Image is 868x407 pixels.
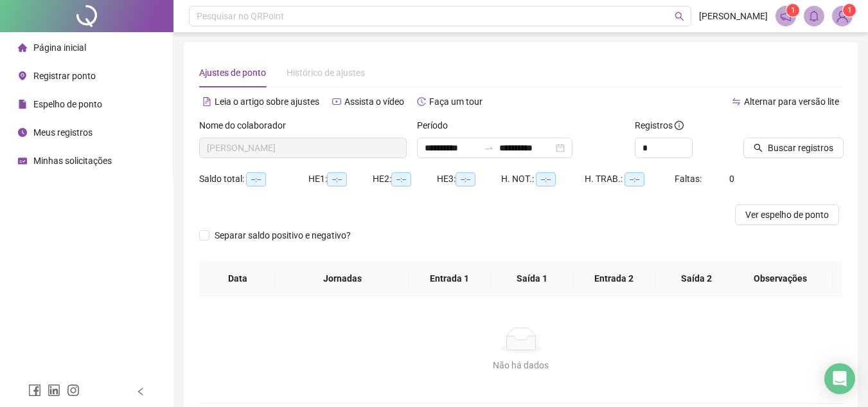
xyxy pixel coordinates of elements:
[199,172,308,186] div: Saldo total:
[675,12,684,21] span: search
[18,100,27,109] span: file
[699,9,768,23] span: [PERSON_NAME]
[728,261,833,296] th: Observações
[199,118,294,132] label: Nome do colaborador
[824,363,855,394] div: Open Intercom Messenger
[18,43,27,52] span: home
[391,172,411,186] span: --:--
[843,4,856,17] sup: Atualize o seu contato no menu Meus Dados
[67,384,80,397] span: instagram
[743,138,844,158] button: Buscar registros
[754,143,763,152] span: search
[780,10,792,22] span: notification
[199,261,276,296] th: Data
[417,118,456,132] label: Período
[585,172,675,186] div: H. TRAB.:
[437,172,501,186] div: HE 3:
[276,261,408,296] th: Jornadas
[48,384,60,397] span: linkedin
[136,387,145,396] span: left
[246,172,266,186] span: --:--
[209,228,356,242] span: Separar saldo positivo e negativo?
[33,127,93,138] span: Meus registros
[199,68,266,78] span: Ajustes de ponto
[491,261,573,296] th: Saída 1
[207,138,399,158] span: LETICIA KOSMAL DE SOUZA
[327,172,347,186] span: --:--
[536,172,556,186] span: --:--
[573,261,655,296] th: Entrada 2
[744,96,839,107] span: Alternar para versão lite
[429,96,483,107] span: Faça um tour
[18,128,27,137] span: clock-circle
[808,10,820,22] span: bell
[33,42,86,53] span: Página inicial
[456,172,475,186] span: --:--
[373,172,437,186] div: HE 2:
[786,4,799,17] sup: 1
[215,358,827,372] div: Não há dados
[738,271,822,285] span: Observações
[409,261,491,296] th: Entrada 1
[735,204,839,225] button: Ver espelho de ponto
[308,172,373,186] div: HE 1:
[768,141,833,155] span: Buscar registros
[791,6,795,15] span: 1
[33,71,96,81] span: Registrar ponto
[28,384,41,397] span: facebook
[344,96,404,107] span: Assista o vídeo
[33,99,102,109] span: Espelho de ponto
[847,6,852,15] span: 1
[729,174,734,184] span: 0
[833,6,852,26] img: 84440
[18,156,27,165] span: schedule
[33,156,112,166] span: Minhas solicitações
[501,172,585,186] div: H. NOT.:
[675,121,684,130] span: info-circle
[745,208,829,222] span: Ver espelho de ponto
[417,97,426,106] span: history
[635,118,684,132] span: Registros
[732,97,741,106] span: swap
[484,143,494,153] span: swap-right
[287,68,365,78] span: Histórico de ajustes
[655,261,738,296] th: Saída 2
[18,71,27,80] span: environment
[484,143,494,153] span: to
[332,97,341,106] span: youtube
[202,97,211,106] span: file-text
[624,172,644,186] span: --:--
[215,96,319,107] span: Leia o artigo sobre ajustes
[675,174,704,184] span: Faltas:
